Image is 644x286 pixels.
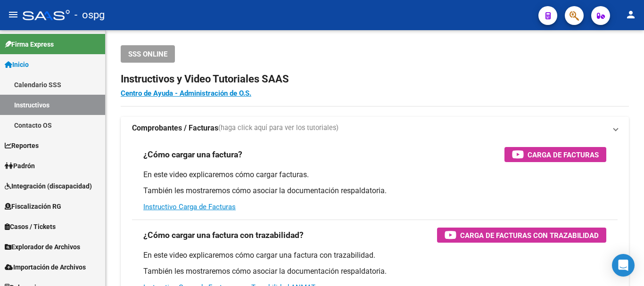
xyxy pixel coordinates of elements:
button: SSS ONLINE [121,45,175,63]
span: Reportes [5,140,39,151]
button: Carga de Facturas [504,147,606,162]
span: SSS ONLINE [128,50,167,58]
p: En este video explicaremos cómo cargar una factura con trazabilidad. [143,250,606,261]
span: - ospg [74,5,105,25]
span: Inicio [5,59,29,70]
span: (haga click aquí para ver los tutoriales) [218,123,339,133]
mat-icon: menu [8,9,19,20]
h2: Instructivos y Video Tutoriales SAAS [121,70,629,88]
p: En este video explicaremos cómo cargar facturas. [143,170,606,180]
strong: Comprobantes / Facturas [132,123,218,133]
a: Centro de Ayuda - Administración de O.S. [121,89,251,98]
span: Importación de Archivos [5,262,86,272]
p: También les mostraremos cómo asociar la documentación respaldatoria. [143,186,606,196]
div: Open Intercom Messenger [612,254,635,277]
h3: ¿Cómo cargar una factura? [143,148,242,161]
span: Fiscalización RG [5,201,61,212]
span: Firma Express [5,39,54,49]
p: También les mostraremos cómo asociar la documentación respaldatoria. [143,266,606,277]
span: Carga de Facturas [528,149,599,161]
span: Casos / Tickets [5,221,56,232]
mat-expansion-panel-header: Comprobantes / Facturas(haga click aquí para ver los tutoriales) [121,117,629,139]
a: Instructivo Carga de Facturas [143,203,236,211]
button: Carga de Facturas con Trazabilidad [437,228,606,243]
span: Padrón [5,161,35,171]
span: Explorador de Archivos [5,242,80,252]
span: Carga de Facturas con Trazabilidad [460,229,599,241]
h3: ¿Cómo cargar una factura con trazabilidad? [143,229,304,242]
span: Integración (discapacidad) [5,181,92,191]
mat-icon: person [625,9,636,20]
